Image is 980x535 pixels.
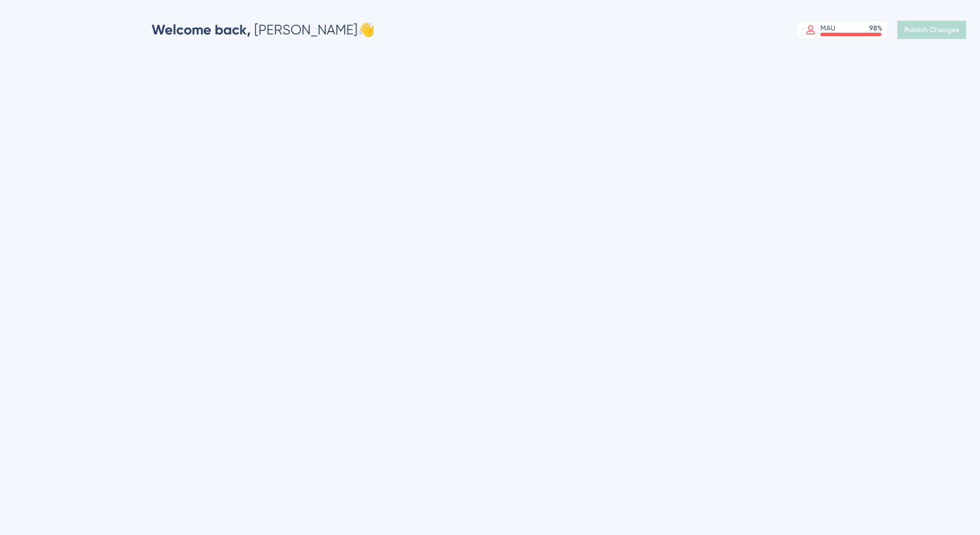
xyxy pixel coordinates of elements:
[904,25,959,34] span: Publish Changes
[152,21,375,39] div: [PERSON_NAME] 👋
[897,21,966,39] button: Publish Changes
[152,21,251,38] span: Welcome back,
[869,24,882,33] div: 98 %
[820,24,835,33] div: MAU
